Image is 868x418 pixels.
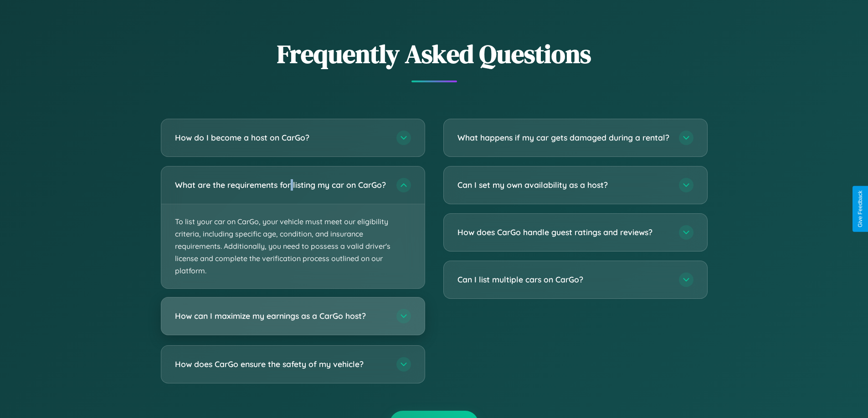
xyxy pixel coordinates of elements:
h3: Can I set my own availability as a host? [457,179,670,191]
h3: How do I become a host on CarGo? [175,132,387,143]
h3: What are the requirements for listing my car on CarGo? [175,179,387,191]
div: Give Feedback [857,191,863,227]
h3: How can I maximize my earnings as a CarGo host? [175,311,387,322]
h3: Can I list multiple cars on CarGo? [457,274,670,285]
h2: Frequently Asked Questions [161,36,708,71]
h3: How does CarGo handle guest ratings and reviews? [457,227,670,238]
h3: What happens if my car gets damaged during a rental? [457,132,670,143]
h3: How does CarGo ensure the safety of my vehicle? [175,359,387,370]
p: To list your car on CarGo, your vehicle must meet our eligibility criteria, including specific ag... [161,204,425,289]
